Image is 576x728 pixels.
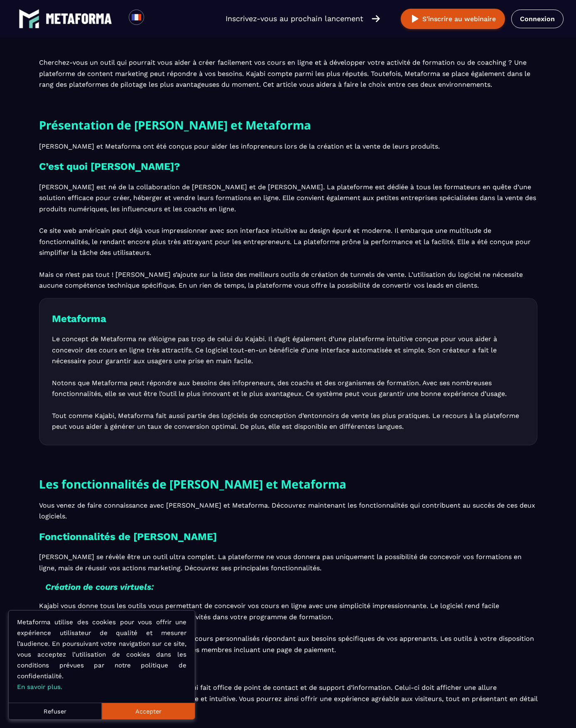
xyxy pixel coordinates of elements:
[9,703,102,719] button: Refuser
[39,141,537,152] p: [PERSON_NAME] et Metaforma ont été conçus pour aider les infopreneurs lors de la création et la v...
[225,13,363,24] p: Inscrivez-vous au prochain lancement
[131,12,142,22] img: fr
[46,13,112,24] img: logo
[410,14,420,24] img: play
[39,552,537,574] p: [PERSON_NAME] se révèle être un outil ultra complet. La plateforme ne vous donnera pas uniquement...
[511,10,564,28] a: Connexion
[17,683,62,691] a: En savoir plus.
[19,8,39,29] img: logo
[102,703,195,719] button: Accepter
[39,601,537,655] p: Kajabi vous donne tous les outils vous permettant de concevoir vos cours en ligne avec une simpli...
[39,529,537,545] h3: Fonctionnalités de [PERSON_NAME]
[144,10,164,28] div: Search for option
[39,580,537,594] h3: Création de cours virtuels:
[52,311,525,327] h3: Metaforma
[39,500,537,522] p: Vous venez de faire connaissance avec [PERSON_NAME] et Metaforma. Découvrez maintenant les foncti...
[39,662,537,676] h3: Construction de sites web:
[39,159,537,175] h3: C’est quoi [PERSON_NAME]?
[39,182,537,291] p: [PERSON_NAME] est né de la collaboration de [PERSON_NAME] et de [PERSON_NAME]. La plateforme est ...
[401,9,505,29] button: S’inscrire au webinaire
[39,474,537,493] h2: Les fonctionnalités de [PERSON_NAME] et Metaforma
[17,617,186,692] p: Metaforma utilise des cookies pour vous offrir une expérience utilisateur de qualité et mesurer l...
[52,334,525,432] p: Le concept de Metaforma ne s’éloigne pas trop de celui du Kajabi. Il s’agit également d’une plate...
[372,14,380,23] img: arrow-right
[39,115,537,134] h2: Présentation de [PERSON_NAME] et Metaforma
[151,14,157,24] input: Search for option
[39,57,537,90] p: Cherchez-vous un outil qui pourrait vous aider à créer facilement vos cours en ligne et à dévelop...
